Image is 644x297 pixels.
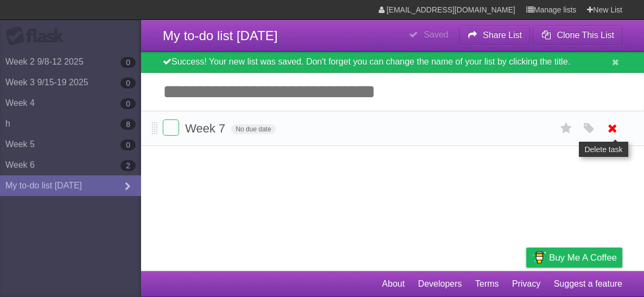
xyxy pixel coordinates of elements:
label: Done [163,119,179,136]
a: Buy me a coffee [526,248,622,268]
a: Privacy [512,274,540,294]
span: Week 7 [185,122,228,135]
button: Clone This List [533,26,622,45]
button: Share List [459,26,531,45]
b: Share List [483,30,522,40]
b: Clone This List [557,30,614,40]
b: 8 [120,119,136,130]
b: 0 [120,57,136,68]
span: No due date [231,124,275,134]
div: Success! Your new list was saved. Don't forget you can change the name of your list by clicking t... [141,52,644,73]
div: Flask [5,27,71,46]
b: 0 [120,98,136,109]
label: Star task [556,119,577,137]
b: Saved [424,30,448,39]
b: 2 [120,160,136,171]
a: Terms [475,274,499,294]
img: Buy me a coffee [532,248,546,267]
b: 0 [120,140,136,150]
b: 0 [120,78,136,89]
span: My to-do list [DATE] [163,28,278,43]
a: About [382,274,405,294]
a: Developers [418,274,462,294]
span: Buy me a coffee [549,248,617,267]
a: Suggest a feature [554,274,622,294]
